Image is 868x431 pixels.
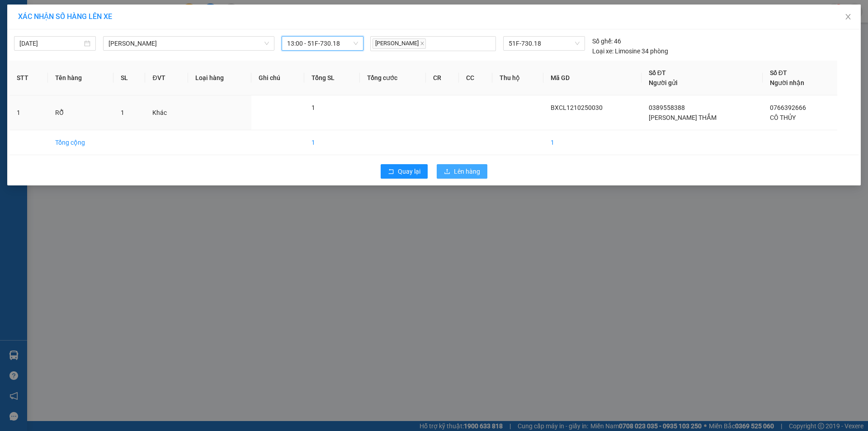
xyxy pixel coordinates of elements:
span: Số ĐT [770,69,787,76]
span: 1 [121,109,124,116]
td: 1 [9,95,48,130]
button: rollbackQuay lại [381,164,428,179]
th: Tên hàng [48,61,113,95]
span: [PERSON_NAME] [373,38,426,49]
td: Khác [145,95,188,130]
span: [PERSON_NAME] THẮM [649,114,717,121]
th: SL [113,61,146,95]
span: Số ghế: [592,36,613,46]
div: Limosine 34 phòng [592,46,668,56]
th: STT [9,61,48,95]
span: close [844,13,852,20]
th: Tổng SL [304,61,359,95]
button: Close [835,5,861,30]
span: down [264,41,269,46]
span: 0389558388 [649,104,685,111]
span: XÁC NHẬN SỐ HÀNG LÊN XE [18,12,112,21]
span: Người gửi [649,79,678,86]
th: CR [426,61,459,95]
td: 1 [543,130,642,155]
span: Người nhận [770,79,804,86]
th: Mã GD [543,61,642,95]
div: 46 [592,36,621,46]
td: RỖ [48,95,113,130]
span: 1 [311,104,315,111]
th: Loại hàng [188,61,251,95]
span: 13:00 - 51F-730.18 [287,37,358,50]
span: close [420,41,425,46]
span: 51F-730.18 [509,37,579,50]
span: BXCL1210250030 [551,104,603,111]
span: Loại xe: [592,46,613,56]
span: Lên hàng [454,166,480,176]
span: CÔ THỦY [770,114,796,121]
span: upload [444,168,450,175]
span: rollback [388,168,394,175]
input: 12/10/2025 [19,38,82,48]
th: Ghi chú [251,61,305,95]
span: Số ĐT [649,69,666,76]
td: 1 [304,130,359,155]
span: 0766392666 [770,104,806,111]
td: Tổng cộng [48,130,113,155]
th: Tổng cước [360,61,426,95]
span: Quay lại [398,166,420,176]
th: CC [459,61,492,95]
th: ĐVT [145,61,188,95]
th: Thu hộ [492,61,543,95]
span: Cao Lãnh - Hồ Chí Minh [108,37,269,50]
button: uploadLên hàng [437,164,487,179]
